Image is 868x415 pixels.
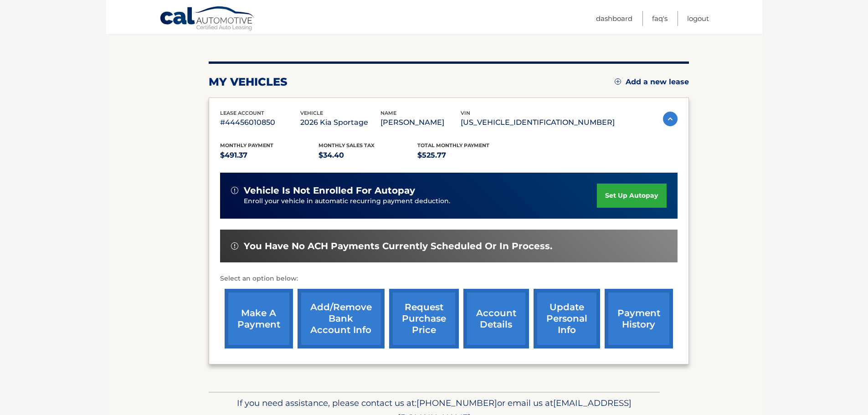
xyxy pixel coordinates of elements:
[416,398,497,408] span: [PHONE_NUMBER]
[220,110,264,116] span: lease account
[596,11,632,26] a: Dashboard
[244,196,597,206] p: Enroll your vehicle in automatic recurring payment deduction.
[231,187,238,194] img: alert-white.svg
[220,149,319,162] p: $491.37
[597,184,666,208] a: set up autopay
[652,11,668,26] a: FAQ's
[605,289,673,348] a: payment history
[220,116,300,129] p: #44456010850
[417,142,489,149] span: Total Monthly Payment
[220,142,273,149] span: Monthly Payment
[687,11,709,26] a: Logout
[389,289,459,348] a: request purchase price
[615,77,689,87] a: Add a new lease
[380,110,396,116] span: name
[461,116,615,129] p: [US_VEHICLE_IDENTIFICATION_NUMBER]
[231,242,238,250] img: alert-white.svg
[318,149,417,162] p: $34.40
[534,289,600,348] a: update personal info
[463,289,529,348] a: account details
[380,116,461,129] p: [PERSON_NAME]
[225,289,293,348] a: make a payment
[417,149,516,162] p: $525.77
[300,116,380,129] p: 2026 Kia Sportage
[244,185,415,196] span: vehicle is not enrolled for autopay
[159,6,255,32] a: Cal Automotive
[244,241,552,252] span: You have no ACH payments currently scheduled or in process.
[615,78,621,85] img: add.svg
[209,75,288,89] h2: my vehicles
[220,273,678,284] p: Select an option below:
[318,142,375,149] span: Monthly sales Tax
[298,289,385,348] a: Add/Remove bank account info
[663,112,678,126] img: accordion-active.svg
[461,110,470,116] span: vin
[300,110,323,116] span: vehicle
